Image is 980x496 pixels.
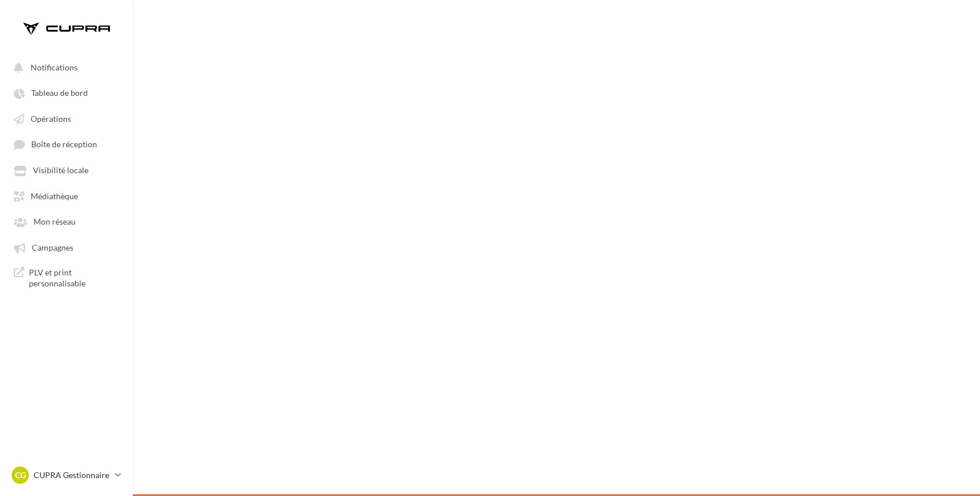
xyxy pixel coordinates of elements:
a: Visibilité locale [7,159,126,180]
a: Médiathèque [7,185,126,206]
span: Visibilité locale [33,166,88,176]
span: Notifications [31,62,77,72]
a: Opérations [7,108,126,129]
span: Campagnes [32,243,73,252]
a: Tableau de bord [7,82,126,103]
button: Notifications [7,57,121,77]
span: Tableau de bord [31,88,88,98]
span: Médiathèque [31,191,78,201]
a: Mon réseau [7,211,126,232]
a: CG CUPRA Gestionnaire [9,464,124,486]
span: PLV et print personnalisable [29,267,119,289]
a: PLV et print personnalisable [7,262,126,294]
span: Opérations [31,114,71,124]
span: Boîte de réception [31,140,97,150]
a: Campagnes [7,237,126,258]
a: Boîte de réception [7,133,126,155]
span: CG [15,469,26,481]
span: Mon réseau [34,217,76,227]
p: CUPRA Gestionnaire [34,469,110,481]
